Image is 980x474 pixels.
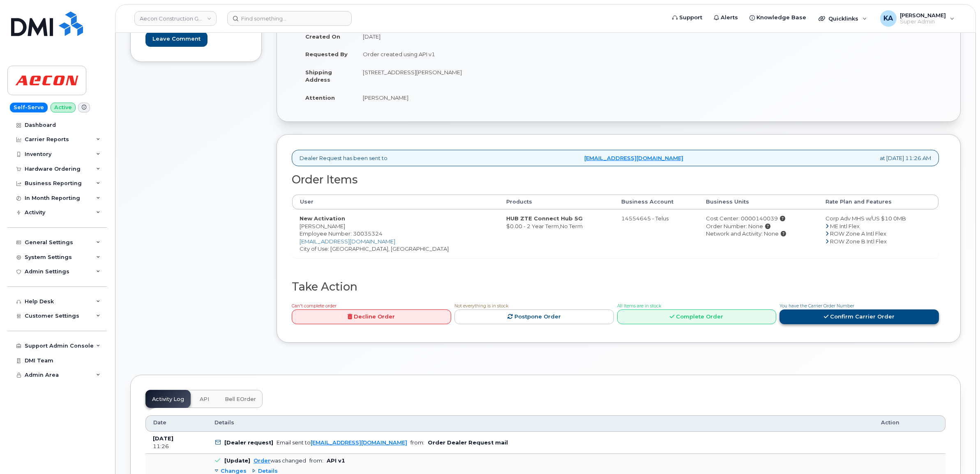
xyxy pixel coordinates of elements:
div: 11:26 [153,443,200,450]
div: Karla Adams [874,10,960,27]
th: Action [874,415,945,432]
a: Decline Order [292,309,451,325]
span: ROW Zone B Intl Flex [830,238,887,245]
td: Corp Adv MHS w/US $10 0MB [818,209,938,258]
td: Order created using API v1 [355,45,613,63]
div: was changed [254,458,306,464]
span: You have the Carrier Order Number [779,303,854,309]
td: 14554645 - Telus [614,209,699,258]
span: Details [214,419,234,426]
strong: Shipping Address [305,69,332,83]
a: Complete Order [617,309,777,325]
th: User [292,195,499,209]
span: Bell eOrder [225,396,256,403]
th: Rate Plan and Features [818,195,938,209]
strong: Created On [305,33,340,40]
div: Quicklinks [813,10,873,27]
span: Alerts [721,14,738,22]
td: [STREET_ADDRESS][PERSON_NAME] [355,63,613,89]
span: Support [679,14,702,22]
span: Knowledge Base [756,14,806,22]
div: Dealer Request has been sent to at [DATE] 11:26 AM [292,150,939,167]
a: Support [666,9,708,26]
span: All Items are in stock [617,303,661,309]
div: Email sent to [277,440,407,446]
input: Find something... [227,11,352,26]
a: Order [254,458,270,464]
strong: Attention [305,94,335,101]
b: [Dealer request] [224,440,273,446]
span: Quicklinks [828,15,858,22]
div: Cost Center: 0000140039 [706,215,811,222]
td: [PERSON_NAME] City of Use: [GEOGRAPHIC_DATA], [GEOGRAPHIC_DATA] [292,209,499,258]
span: Date [153,419,166,426]
span: from: [309,458,323,464]
h2: Take Action [292,281,939,293]
strong: Requested By [305,51,348,57]
a: Knowledge Base [744,9,812,26]
span: API [200,396,209,403]
span: KA [883,14,893,23]
h2: Order Items [292,174,939,186]
b: [DATE] [153,435,173,442]
th: Products [499,195,614,209]
strong: HUB ZTE Connect Hub 5G [506,215,583,222]
b: [Update] [224,458,250,464]
div: Network and Activity: None [706,230,811,238]
a: [EMAIL_ADDRESS][DOMAIN_NAME] [584,154,683,162]
span: Not everything is in stock [454,303,508,309]
span: from: [410,440,424,446]
a: Postpone Order [454,309,614,325]
span: ROW Zone A Intl Flex [830,230,886,237]
td: [PERSON_NAME] [355,89,613,107]
span: [PERSON_NAME] [900,12,946,18]
td: $0.00 - 2 Year Term,No Term [499,209,614,258]
strong: New Activation [300,215,345,222]
span: Employee Number: 30035324 [300,230,383,237]
a: [EMAIL_ADDRESS][DOMAIN_NAME] [300,238,395,245]
td: [DATE] [355,27,613,46]
span: Super Admin [900,18,946,25]
span: ME Intl Flex [830,223,860,229]
b: API v1 [327,458,345,464]
b: Order Dealer Request mail [428,440,508,446]
th: Business Units [699,195,818,209]
th: Business Account [614,195,699,209]
a: [EMAIL_ADDRESS][DOMAIN_NAME] [311,440,407,446]
div: Order Number: None [706,222,811,230]
a: Confirm Carrier Order [779,309,939,325]
a: Alerts [708,9,744,26]
input: Leave Comment [145,32,208,47]
a: Aecon Construction Group Inc [134,11,217,26]
span: Can't complete order [292,303,337,309]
